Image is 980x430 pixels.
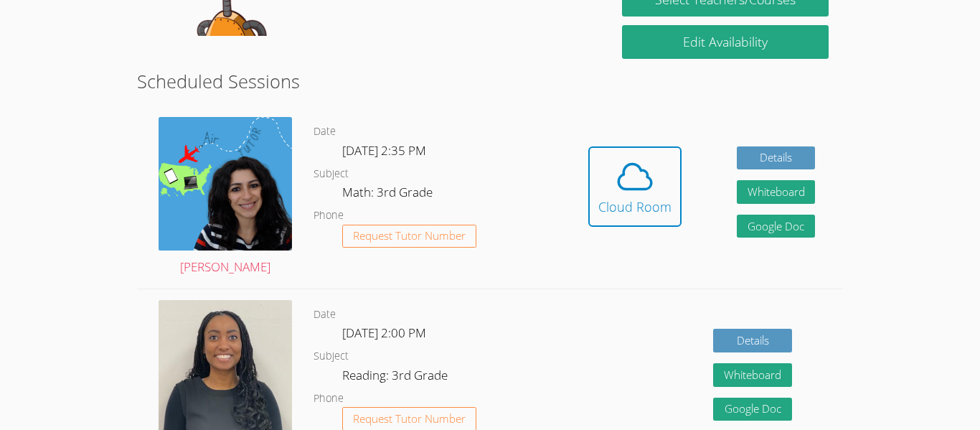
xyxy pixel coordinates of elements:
[713,398,792,421] a: Google Doc
[713,329,792,352] a: Details
[737,146,816,170] a: Details
[314,347,349,365] dt: Subject
[159,117,292,278] a: [PERSON_NAME]
[737,215,816,238] a: Google Doc
[353,413,466,424] span: Request Tutor Number
[737,180,816,204] button: Whiteboard
[314,306,336,324] dt: Date
[342,182,435,207] dd: Math: 3rd Grade
[314,123,336,141] dt: Date
[314,165,349,183] dt: Subject
[159,117,292,251] img: air%20tutor%20avatar.png
[598,197,672,217] div: Cloud Room
[713,363,792,387] button: Whiteboard
[314,207,344,225] dt: Phone
[588,146,682,227] button: Cloud Room
[342,225,476,248] button: Request Tutor Number
[137,67,843,95] h2: Scheduled Sessions
[622,25,829,59] a: Edit Availability
[342,324,426,341] span: [DATE] 2:00 PM
[314,390,344,408] dt: Phone
[342,142,426,159] span: [DATE] 2:35 PM
[342,365,451,390] dd: Reading: 3rd Grade
[353,230,466,241] span: Request Tutor Number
